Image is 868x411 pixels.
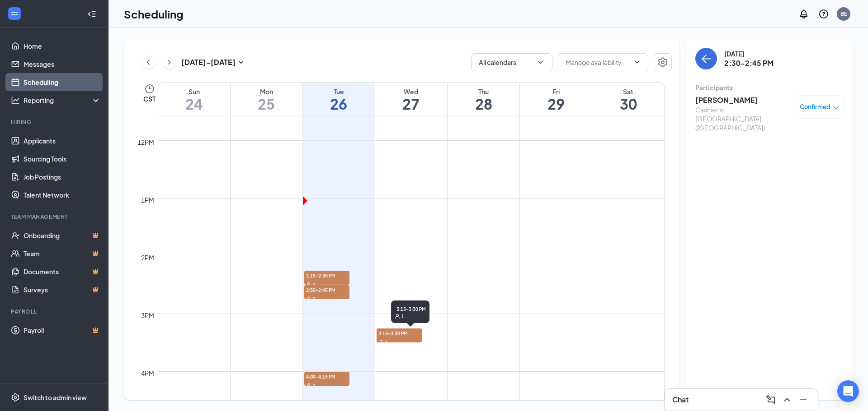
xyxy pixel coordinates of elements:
div: Switch to admin view [24,393,87,402]
h3: 2:30-2:45 PM [724,58,774,68]
svg: ChevronDown [633,59,641,66]
a: Talent Network [24,186,101,204]
div: Payroll [11,308,99,315]
svg: QuestionInfo [818,9,829,19]
h1: 28 [448,96,519,111]
svg: ComposeMessage [765,394,776,405]
a: Home [24,37,101,55]
a: Applicants [24,132,101,150]
button: ChevronUp [780,393,794,407]
span: 1 [313,282,316,288]
svg: Notifications [798,9,809,19]
a: August 30, 2025 [592,83,664,116]
svg: ArrowLeft [701,53,712,64]
h3: Chat [672,395,689,405]
h1: 27 [375,96,447,111]
div: 12pm [136,137,156,147]
a: August 27, 2025 [375,83,447,116]
a: August 29, 2025 [520,83,592,116]
div: 1pm [139,195,156,205]
h1: Scheduling [124,6,184,22]
svg: User [306,296,311,302]
div: Mon [231,87,302,96]
span: 2:15-2:30 PM [304,271,349,280]
a: OnboardingCrown [24,226,101,245]
div: Thu [448,87,519,96]
button: ChevronRight [162,55,176,69]
span: 2:30-2:45 PM [304,285,349,294]
svg: ChevronLeft [144,57,153,68]
span: CST [143,94,156,103]
input: Manage availability [566,57,630,67]
button: All calendarsChevronDown [471,53,552,71]
span: 1 [313,296,316,302]
svg: User [395,314,400,319]
button: ComposeMessage [764,393,778,407]
div: Wed [375,87,447,96]
span: 1 [313,383,316,389]
button: Settings [654,53,672,71]
svg: User [306,383,311,388]
svg: Collapse [87,9,96,18]
div: Sat [592,87,664,96]
h1: 30 [592,96,664,111]
a: August 28, 2025 [448,83,519,116]
div: Cashier at [GEOGRAPHIC_DATA] ([GEOGRAPHIC_DATA]) [695,105,790,132]
div: 4pm [139,368,156,378]
a: SurveysCrown [24,281,101,299]
a: TeamCrown [24,245,101,263]
span: 1 [401,313,404,319]
h1: 25 [231,96,302,111]
div: Participants [695,83,844,92]
div: Tue [303,87,375,96]
button: ChevronLeft [142,55,155,69]
div: BE [840,10,847,18]
h3: [PERSON_NAME] [695,95,790,105]
div: [DATE] [724,49,774,58]
svg: User [378,340,384,345]
a: Sourcing Tools [24,150,101,168]
a: August 24, 2025 [158,83,230,116]
a: August 26, 2025 [303,83,375,116]
svg: Analysis [11,96,20,105]
svg: User [306,282,311,287]
span: down [833,105,839,111]
div: Open Intercom Messenger [837,380,859,402]
svg: ChevronRight [165,57,174,68]
a: PayrollCrown [24,321,101,339]
span: 3:15-3:30 PM [377,328,422,337]
h3: [DATE] - [DATE] [181,57,236,67]
svg: SmallChevronDown [236,57,246,68]
span: 1 [385,339,388,346]
span: 3:15-3:30 PM [395,304,426,313]
h1: 29 [520,96,592,111]
span: 4:00-4:15 PM [304,372,349,381]
h1: 26 [303,96,375,111]
div: Team Management [11,213,99,221]
svg: Settings [657,57,668,68]
div: Hiring [11,118,99,126]
div: Reporting [24,96,101,105]
span: Confirmed [800,102,830,111]
div: 3pm [139,310,156,320]
div: 2pm [139,253,156,263]
button: back-button [695,48,717,69]
div: Sun [158,87,230,96]
svg: WorkstreamLogo [10,9,19,18]
svg: ChevronUp [782,394,793,405]
svg: Clock [144,83,155,94]
svg: ChevronDown [536,58,545,67]
a: Messages [24,55,101,73]
div: Fri [520,87,592,96]
h1: 24 [158,96,230,111]
a: Job Postings [24,168,101,186]
a: DocumentsCrown [24,263,101,281]
a: August 25, 2025 [231,83,302,116]
svg: Settings [11,393,20,402]
button: Minimize [796,393,811,407]
svg: Minimize [798,394,809,405]
a: Scheduling [24,73,101,91]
